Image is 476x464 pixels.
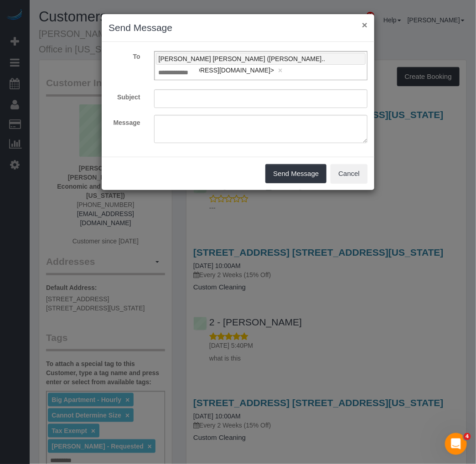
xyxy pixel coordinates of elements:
sui-modal: Send Message [102,14,374,190]
a: × [278,67,282,74]
label: Subject [102,89,147,102]
h3: Send Message [109,21,367,35]
button: Cancel [331,164,367,183]
label: To [102,49,147,61]
button: Send Message [265,164,326,183]
label: Message [102,115,147,127]
span: 4 [464,433,471,440]
iframe: Intercom live chat [445,433,467,455]
span: [PERSON_NAME] [PERSON_NAME] ([PERSON_NAME].. <[EMAIL_ADDRESS][DOMAIN_NAME]> [159,55,326,74]
button: × [362,20,367,30]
